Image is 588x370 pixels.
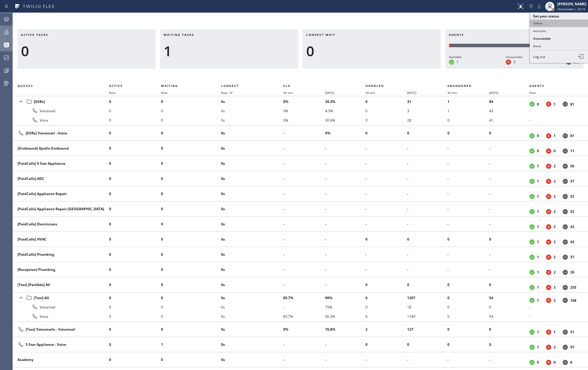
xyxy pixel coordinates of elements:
[570,209,574,214] dd: 52
[554,148,556,153] dd: 0
[283,84,290,88] span: SLA
[109,97,161,106] li: 0
[563,164,568,169] dt: Offline
[563,133,568,138] dt: Offline
[17,304,104,311] div: Voicemail
[447,91,457,95] span: 30 min
[221,312,283,321] li: 0s
[365,302,407,312] li: 0
[447,144,489,153] li: -
[221,235,283,244] li: 0s
[325,250,365,259] li: -
[447,115,489,125] li: 0
[221,97,283,106] li: 0s
[537,164,539,169] dd: 1
[283,265,325,274] li: -
[447,312,489,321] li: 0
[570,270,574,275] dd: 26
[365,293,407,302] li: 6
[407,204,447,214] li: -
[489,235,529,244] li: 0
[164,43,295,59] div: 1
[325,174,365,183] li: -
[506,59,511,65] dt: Unavailable
[164,33,194,37] span: Waiting tasks
[109,91,116,95] span: Now
[529,285,535,290] dt: Available
[407,91,416,95] span: [DATE]
[161,91,167,95] span: Now
[161,159,221,168] li: 0
[506,54,522,59] div: Unavailable
[489,302,529,312] li: 0
[109,144,161,153] li: 0
[554,255,556,259] dd: 2
[537,102,539,107] dd: 0
[365,144,407,153] li: -
[283,280,325,290] li: -
[325,97,365,106] li: 20.3%
[537,194,539,199] dd: 1
[407,189,447,199] li: -
[221,129,283,138] li: 0s
[283,91,293,95] span: 30 min
[537,133,539,138] dd: 0
[365,204,407,214] li: -
[306,43,437,59] div: 0
[407,235,447,244] li: 0
[447,250,489,259] li: -
[570,255,574,259] dd: 37
[221,144,283,153] li: 0s
[109,115,161,125] li: 0
[529,148,535,154] dt: Available
[546,255,551,260] dt: Unavailable
[283,129,325,138] li: -
[17,252,104,257] div: [PaidCalls] Plumbing
[221,250,283,259] li: 0s
[456,59,459,64] dd: 1
[221,174,283,183] li: 0s
[325,189,365,199] li: -
[325,293,365,302] li: 90%
[529,239,535,245] dt: Available
[407,325,447,334] li: 127
[537,255,539,259] dd: 1
[529,312,581,321] li: -
[489,159,529,168] li: -
[447,204,489,214] li: -
[489,91,498,95] span: [DATE]
[489,106,529,115] li: 43
[325,204,365,214] li: -
[221,189,283,199] li: 0s
[283,97,325,106] li: 0%
[447,129,489,138] li: 0
[109,250,161,259] li: 0
[537,270,539,275] dd: 1
[557,1,586,6] div: [PERSON_NAME]
[17,222,104,227] div: [PaidCalls] Electricians
[325,106,365,115] li: 4.3%
[570,164,574,169] dd: 56
[221,220,283,229] li: 0s
[570,285,576,290] dd: 255
[489,97,529,106] li: 84
[161,280,221,290] li: 0
[161,235,221,244] li: 0
[537,239,539,244] dd: 1
[546,270,551,275] dt: Unavailable
[283,235,325,244] li: -
[109,235,161,244] li: 0
[546,133,551,138] dt: Unavailable
[529,224,535,229] dt: Available
[283,204,325,214] li: -
[161,250,221,259] li: 0
[325,325,365,334] li: 76.8%
[161,97,221,106] li: 0
[221,265,283,274] li: 0s
[546,209,551,214] dt: Unavailable
[546,179,551,184] dt: Unavailable
[109,302,161,312] li: 0
[109,84,123,88] span: Active
[529,133,535,138] dt: Available
[283,115,325,125] li: 0%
